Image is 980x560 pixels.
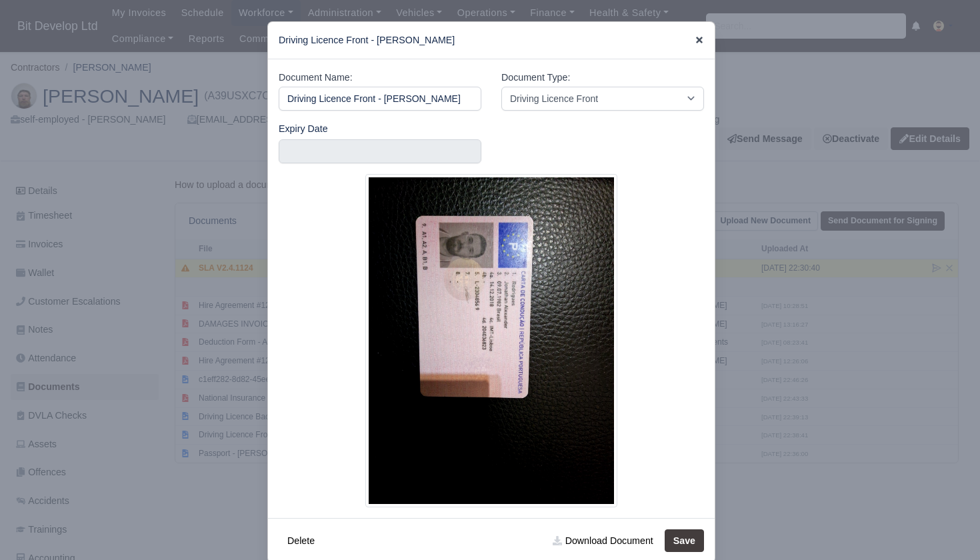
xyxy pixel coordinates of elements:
label: Document Name: [279,70,353,85]
button: Delete [279,529,323,552]
a: Download Document [544,529,661,552]
label: Document Type: [501,70,570,85]
iframe: Chat Widget [913,496,980,560]
div: Driving Licence Front - [PERSON_NAME] [268,22,715,59]
button: Save [665,529,704,552]
label: Expiry Date [279,121,328,137]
